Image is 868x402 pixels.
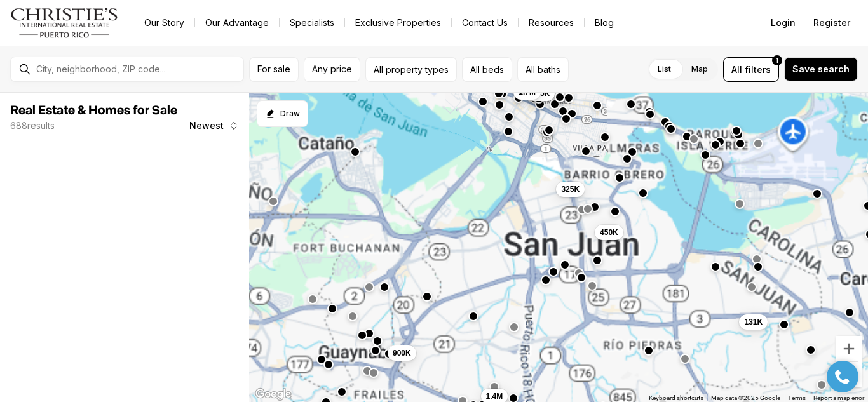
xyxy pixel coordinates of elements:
[312,64,352,74] span: Any price
[711,394,780,401] span: Map data ©2025 Google
[561,184,580,194] span: 325K
[792,64,850,74] span: Save search
[462,57,512,82] button: All beds
[648,58,681,81] label: List
[745,63,771,76] span: filters
[556,182,585,197] button: 325K
[595,225,623,240] button: 450K
[486,391,503,401] span: 1.4M
[189,121,224,131] span: Newest
[365,57,457,82] button: All property types
[195,14,279,32] a: Our Advantage
[744,317,763,327] span: 131K
[813,394,864,401] a: Report a map error
[600,227,618,238] span: 450K
[836,336,862,361] button: Zoom in
[257,100,308,127] button: Start drawing
[513,84,541,100] button: 1.7M
[788,394,806,401] a: Terms (opens in new tab)
[134,14,194,32] a: Our Story
[393,348,411,358] span: 900K
[739,314,768,330] button: 131K
[10,8,119,38] img: logo
[731,63,742,76] span: All
[763,10,803,36] button: Login
[806,10,858,36] button: Register
[10,104,177,117] span: Real Estate & Homes for Sale
[10,121,55,131] p: 688 results
[681,58,718,81] label: Map
[813,18,850,28] span: Register
[771,18,796,28] span: Login
[723,57,779,82] button: Allfilters1
[304,57,360,82] button: Any price
[182,113,247,138] button: Newest
[519,14,584,32] a: Resources
[345,14,451,32] a: Exclusive Properties
[519,87,536,97] span: 1.7M
[776,55,778,65] span: 1
[452,14,518,32] button: Contact Us
[249,57,299,82] button: For sale
[517,57,569,82] button: All baths
[388,345,416,361] button: 900K
[257,64,290,74] span: For sale
[585,14,624,32] a: Blog
[784,57,858,81] button: Save search
[280,14,344,32] a: Specialists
